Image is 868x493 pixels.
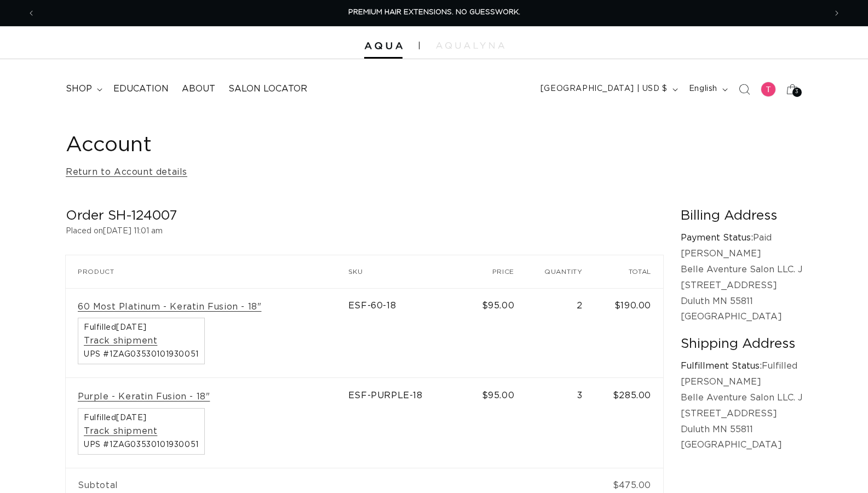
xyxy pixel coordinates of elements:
[595,255,663,288] th: Total
[66,164,187,180] a: Return to Account details
[66,255,348,288] th: Product
[66,83,92,95] span: shop
[348,255,466,288] th: SKU
[66,225,663,238] p: Placed on
[113,83,169,95] span: Education
[348,288,466,378] td: ESF-60-18
[84,351,199,358] span: UPS #1ZAG03530101930051
[689,83,717,95] span: English
[526,378,595,468] td: 3
[682,79,732,100] button: English
[348,9,520,16] span: PREMIUM HAIR EXTENSIONS. NO GUESSWORK.
[66,468,595,493] td: Subtotal
[795,88,799,97] span: 3
[595,468,663,493] td: $475.00
[66,132,802,159] h1: Account
[84,426,157,437] a: Track shipment
[107,77,175,101] a: Education
[681,208,802,225] h2: Billing Address
[595,288,663,378] td: $190.00
[116,324,147,331] time: [DATE]
[595,378,663,468] td: $285.00
[66,208,663,225] h2: Order SH-124007
[84,335,157,347] a: Track shipment
[526,255,595,288] th: Quantity
[482,301,515,310] span: $95.00
[103,227,163,235] time: [DATE] 11:01 am
[175,77,222,101] a: About
[526,288,595,378] td: 2
[84,441,199,449] span: UPS #1ZAG03530101930051
[465,255,526,288] th: Price
[84,324,199,331] span: Fulfilled
[825,3,849,24] button: Next announcement
[59,77,107,101] summary: shop
[19,3,43,24] button: Previous announcement
[681,230,802,246] p: Paid
[681,362,762,370] strong: Fulfillment Status:
[681,336,802,353] h2: Shipping Address
[78,391,210,403] a: Purple - Keratin Fusion - 18"
[182,83,215,95] span: About
[364,42,403,50] img: Aqua Hair Extensions
[534,79,682,100] button: [GEOGRAPHIC_DATA] | USD $
[732,77,756,101] summary: Search
[681,358,802,374] p: Fulfilled
[348,378,466,468] td: ESF-PURPLE-18
[116,414,147,422] time: [DATE]
[681,246,802,325] p: [PERSON_NAME] Belle Aventure Salon LLC. J [STREET_ADDRESS] Duluth MN 55811 [GEOGRAPHIC_DATA]
[222,77,314,101] a: Salon Locator
[228,83,307,95] span: Salon Locator
[541,83,668,95] span: [GEOGRAPHIC_DATA] | USD $
[436,42,504,49] img: aqualyna.com
[681,233,753,242] strong: Payment Status:
[482,391,515,400] span: $95.00
[78,301,261,313] a: 60 Most Platinum - Keratin Fusion - 18"
[681,374,802,453] p: [PERSON_NAME] Belle Aventure Salon LLC. J [STREET_ADDRESS] Duluth MN 55811 [GEOGRAPHIC_DATA]
[84,414,199,422] span: Fulfilled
